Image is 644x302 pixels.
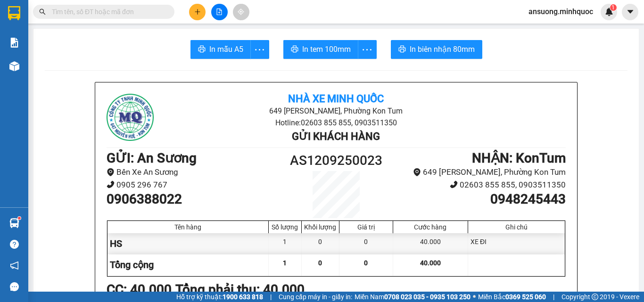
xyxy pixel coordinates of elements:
span: 1 [611,4,615,11]
span: copyright [592,294,598,300]
span: Miền Bắc [478,292,546,302]
span: Miền Nam [355,292,471,302]
span: file-add [216,8,223,15]
span: 40.000 [420,259,441,267]
li: 649 [PERSON_NAME], Phường Kon Tum [183,105,489,117]
li: 02603 855 855, 0903511350 [394,179,566,191]
span: notification [10,261,19,270]
span: more [358,44,376,56]
button: file-add [211,4,228,20]
span: search [39,8,46,15]
button: more [250,40,269,59]
div: 40.000 [393,233,468,254]
b: NHẬN : KonTum [472,150,566,166]
img: warehouse-icon [9,61,19,71]
span: printer [398,45,406,54]
span: Cung cấp máy in - giấy in: [279,292,352,302]
span: In tem 100mm [302,43,351,55]
span: message [10,282,19,291]
img: icon-new-feature [605,8,613,16]
span: more [251,44,269,56]
span: 1 [283,259,287,267]
div: Số lượng [271,223,299,231]
button: printerIn mẫu A5 [190,40,251,59]
button: aim [233,4,249,20]
b: Nhà xe Minh Quốc [288,93,384,105]
span: printer [291,45,298,54]
div: 0 [302,233,339,254]
span: Tổng cộng [110,259,154,270]
button: printerIn biên nhận 80mm [391,40,482,59]
h1: 0906388022 [107,191,279,207]
sup: 1 [18,217,21,220]
span: In mẫu A5 [209,43,243,55]
div: Tên hàng [110,223,266,231]
b: Gửi khách hàng [292,131,380,142]
img: logo.jpg [107,94,154,141]
b: GỬI : An Sương [107,150,197,166]
div: 0 [339,233,393,254]
li: Hotline: 02603 855 855, 0903511350 [183,117,489,129]
input: Tìm tên, số ĐT hoặc mã đơn [52,7,163,17]
button: plus [189,4,206,20]
span: | [270,292,272,302]
strong: 0708 023 035 - 0935 103 250 [384,293,471,301]
div: Khối lượng [304,223,337,231]
img: solution-icon [9,38,19,48]
strong: 0369 525 060 [505,293,546,301]
li: Bến Xe An Sương [107,166,279,179]
div: Cước hàng [396,223,465,231]
div: HS [107,233,269,254]
span: environment [413,168,421,176]
button: more [358,40,377,59]
li: 649 [PERSON_NAME], Phường Kon Tum [394,166,566,179]
strong: 1900 633 818 [223,293,263,301]
b: Tổng phải thu: 40.000 [175,282,305,297]
span: 0 [364,259,368,267]
sup: 1 [610,4,617,11]
h1: AS1209250023 [279,150,394,171]
span: caret-down [626,8,635,16]
span: phone [107,180,115,188]
span: In biên nhận 80mm [410,43,475,55]
button: printerIn tem 100mm [283,40,358,59]
img: warehouse-icon [9,218,19,228]
div: Ghi chú [471,223,562,231]
span: ansuong.minhquoc [521,6,601,17]
span: phone [450,180,458,188]
span: Hỗ trợ kỹ thuật: [176,292,263,302]
div: 1 [269,233,302,254]
span: ⚪️ [473,295,476,299]
img: logo-vxr [8,6,20,20]
span: aim [238,8,244,15]
span: plus [194,8,201,15]
button: caret-down [622,4,638,20]
span: printer [198,45,206,54]
li: 0905 296 767 [107,179,279,191]
span: question-circle [10,240,19,249]
span: | [553,292,554,302]
span: 0 [318,259,322,267]
h1: 0948245443 [394,191,566,207]
div: XE ĐI [468,233,565,254]
div: Giá trị [342,223,390,231]
b: CC : 40.000 [107,282,172,297]
span: environment [107,168,115,176]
